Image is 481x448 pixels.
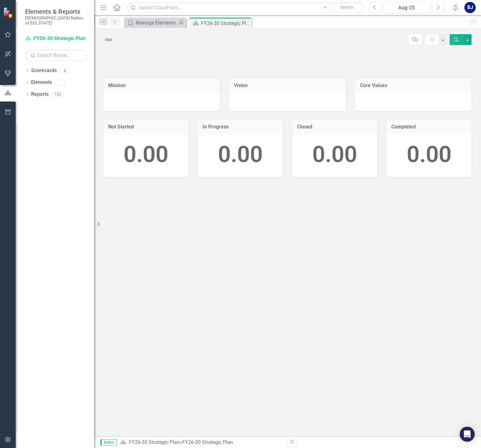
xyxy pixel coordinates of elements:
[108,83,215,88] h3: Mission
[31,79,52,86] a: Elements
[3,7,14,18] img: ClearPoint Strategy
[103,35,114,45] img: Not Defined
[201,19,250,27] div: FY26-30 Strategic Plan
[52,92,64,97] div: 123
[203,124,278,130] h3: In Progress
[60,68,70,73] div: 6
[31,91,49,98] a: Reports
[120,439,283,446] div: »
[460,427,475,442] div: Open Intercom Messenger
[125,19,177,27] a: Manage Elements
[383,2,431,13] button: Aug-25
[25,15,88,26] small: [DEMOGRAPHIC_DATA] Nation of [US_STATE]
[234,83,341,88] h3: Vision
[331,3,363,12] button: Search
[340,5,354,10] span: Search
[360,83,467,88] h3: Core Values
[464,2,476,13] button: BJ
[25,35,88,42] a: FY26-30 Strategic Plan
[127,2,364,13] input: Search ClearPoint...
[31,67,57,74] a: Scorecards
[110,138,182,171] div: 0.00
[129,439,180,445] a: FY26-30 Strategic Plan
[25,8,88,15] span: Elements & Reports
[100,439,117,445] span: Editor
[297,124,373,130] h3: Closed
[136,19,177,27] div: Manage Elements
[25,50,88,61] input: Search Below...
[204,138,277,171] div: 0.00
[385,4,428,12] div: Aug-25
[108,124,184,130] h3: Not Started
[393,138,465,171] div: 0.00
[299,138,371,171] div: 0.00
[182,439,233,445] div: FY26-30 Strategic Plan
[391,124,467,130] h3: Completed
